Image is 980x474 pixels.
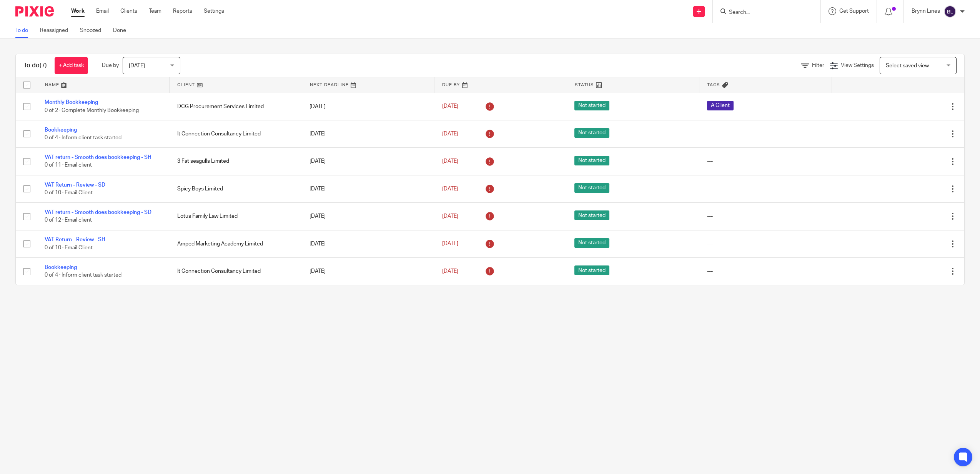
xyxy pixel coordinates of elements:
[302,148,434,175] td: [DATE]
[71,7,85,15] a: Work
[170,230,302,257] td: Amped Marketing Academy Limited
[574,265,609,275] span: Not started
[15,6,54,17] img: Pixie
[442,269,458,274] span: [DATE]
[45,135,121,140] span: 0 of 4 · Inform client task started
[45,190,93,195] span: 0 of 10 · Email Client
[40,62,47,68] span: (7)
[204,7,224,15] a: Settings
[45,163,92,168] span: 0 of 11 · Email client
[45,265,77,270] a: Bookkeeping
[113,23,132,38] a: Done
[129,63,145,68] span: [DATE]
[574,210,609,220] span: Not started
[170,203,302,230] td: Lotus Family Law Limited
[96,7,109,15] a: Email
[149,7,161,15] a: Team
[841,63,874,68] span: View Settings
[707,83,720,87] span: Tags
[45,182,105,188] a: VAT Return - Review - SD
[574,183,609,193] span: Not started
[302,120,434,147] td: [DATE]
[170,258,302,285] td: It Connection Consultancy Limited
[45,127,77,133] a: Bookkeeping
[45,245,93,250] span: 0 of 10 · Email Client
[442,159,458,164] span: [DATE]
[442,104,458,109] span: [DATE]
[707,130,824,138] div: ---
[45,155,151,160] a: VAT return - Smooth does bookkeeping - SH
[45,272,121,278] span: 0 of 4 · Inform client task started
[442,241,458,247] span: [DATE]
[302,175,434,202] td: [DATE]
[173,7,192,15] a: Reports
[302,258,434,285] td: [DATE]
[45,210,151,215] a: VAT return - Smooth does bookkeeping - SD
[574,101,609,110] span: Not started
[707,157,824,165] div: ---
[120,7,137,15] a: Clients
[442,186,458,192] span: [DATE]
[944,5,956,18] img: svg%3E
[23,62,47,70] h1: To do
[170,148,302,175] td: 3 Fat seagulls Limited
[912,7,940,15] p: Brynn Lines
[574,156,609,165] span: Not started
[170,93,302,120] td: DCG Procurement Services Limited
[80,23,107,38] a: Snoozed
[812,63,824,68] span: Filter
[102,62,119,69] p: Due by
[15,23,34,38] a: To do
[45,218,92,223] span: 0 of 12 · Email client
[707,185,824,193] div: ---
[707,267,824,275] div: ---
[302,230,434,257] td: [DATE]
[839,8,869,14] span: Get Support
[707,240,824,248] div: ---
[45,237,105,242] a: VAT Return - Review - SH
[45,108,139,113] span: 0 of 2 · Complete Monthly Bookkeeping
[886,63,929,68] span: Select saved view
[442,131,458,137] span: [DATE]
[574,128,609,138] span: Not started
[302,93,434,120] td: [DATE]
[170,120,302,147] td: It Connection Consultancy Limited
[707,212,824,220] div: ---
[574,238,609,248] span: Not started
[442,214,458,219] span: [DATE]
[707,101,734,110] span: A Client
[45,100,98,105] a: Monthly Bookkeeping
[40,23,74,38] a: Reassigned
[302,203,434,230] td: [DATE]
[55,57,88,74] a: + Add task
[170,175,302,202] td: Spicy Boys Limited
[728,9,797,16] input: Search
